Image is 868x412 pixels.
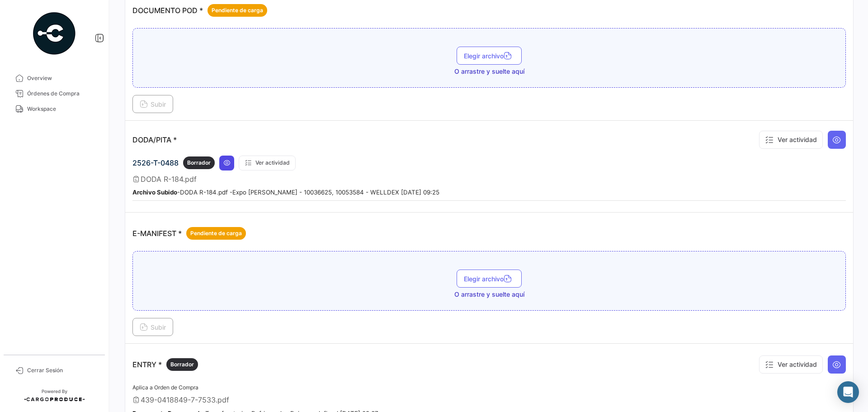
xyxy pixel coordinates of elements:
span: Subir [140,323,166,331]
span: Borrador [170,360,194,369]
button: Subir [132,318,173,336]
b: Archivo Subido [132,189,177,196]
a: Órdenes de Compra [7,86,101,101]
p: DOCUMENTO POD * [132,4,267,17]
span: O arrastre y suelte aquí [454,67,524,76]
span: Workspace [27,105,98,113]
span: Elegir archivo [464,52,514,60]
p: E-MANIFEST * [132,227,246,240]
button: Ver actividad [759,131,823,149]
span: Elegir archivo [464,275,514,283]
span: Órdenes de Compra [27,90,98,98]
a: Workspace [7,101,101,117]
span: 2526-T-0488 [132,158,179,167]
a: Overview [7,71,101,86]
button: Subir [132,95,173,113]
button: Elegir archivo [457,270,522,288]
img: powered-by.png [32,11,77,56]
div: Abrir Intercom Messenger [837,381,859,403]
span: Cerrar Sesión [27,366,98,374]
span: Subir [140,100,166,108]
p: DODA/PITA * [132,135,177,144]
span: Pendiente de carga [212,6,263,14]
span: Overview [27,74,98,82]
button: Ver actividad [759,355,823,374]
span: 439-0418849-7-7533.pdf [141,395,229,404]
button: Elegir archivo [457,47,522,65]
small: - DODA R-184.pdf - Expo [PERSON_NAME] - 10036625, 10053584 - WELLDEX [DATE] 09:25 [132,189,439,196]
button: Ver actividad [239,156,296,170]
span: Aplica a Orden de Compra [132,384,198,391]
p: ENTRY * [132,358,198,371]
span: DODA R-184.pdf [141,175,197,184]
span: O arrastre y suelte aquí [454,290,524,299]
span: Pendiente de carga [190,229,242,237]
span: Borrador [187,159,211,167]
